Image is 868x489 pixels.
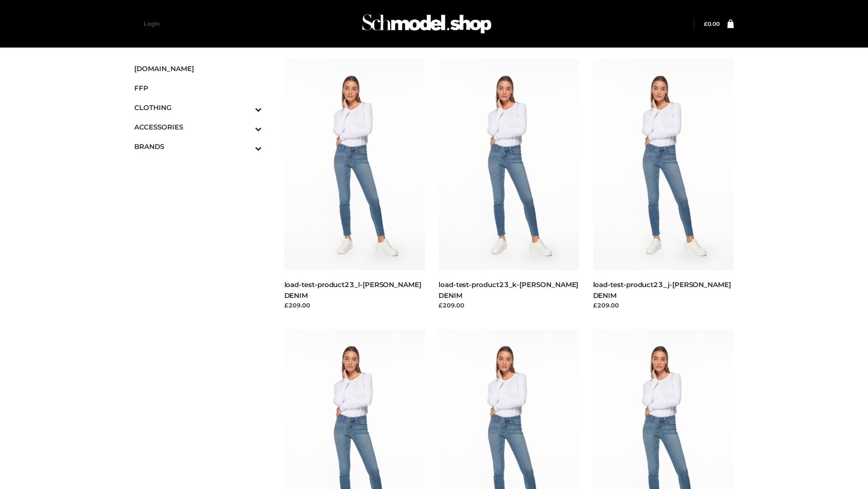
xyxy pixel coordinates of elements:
span: FFP [134,83,262,93]
button: Toggle Submenu [230,117,262,137]
div: £209.00 [439,301,580,310]
bdi: 0.00 [704,20,720,27]
img: Schmodel Admin 964 [359,6,495,42]
a: load-test-product23_l-[PERSON_NAME] DENIM [284,280,421,299]
a: BRANDSToggle Submenu [134,137,262,156]
a: [DOMAIN_NAME] [134,59,262,78]
div: £209.00 [284,301,425,310]
a: CLOTHINGToggle Submenu [134,98,262,117]
div: £209.00 [593,301,734,310]
a: load-test-product23_k-[PERSON_NAME] DENIM [439,280,578,299]
a: Login [144,20,160,27]
button: Toggle Submenu [230,98,262,117]
span: BRANDS [134,141,262,152]
span: ACCESSORIES [134,122,262,132]
a: £0.00 [704,20,720,27]
a: FFP [134,78,262,98]
a: load-test-product23_j-[PERSON_NAME] DENIM [593,280,731,299]
button: Toggle Submenu [230,137,262,156]
span: £ [704,20,708,27]
a: ACCESSORIESToggle Submenu [134,117,262,137]
span: CLOTHING [134,102,262,113]
span: [DOMAIN_NAME] [134,63,262,74]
